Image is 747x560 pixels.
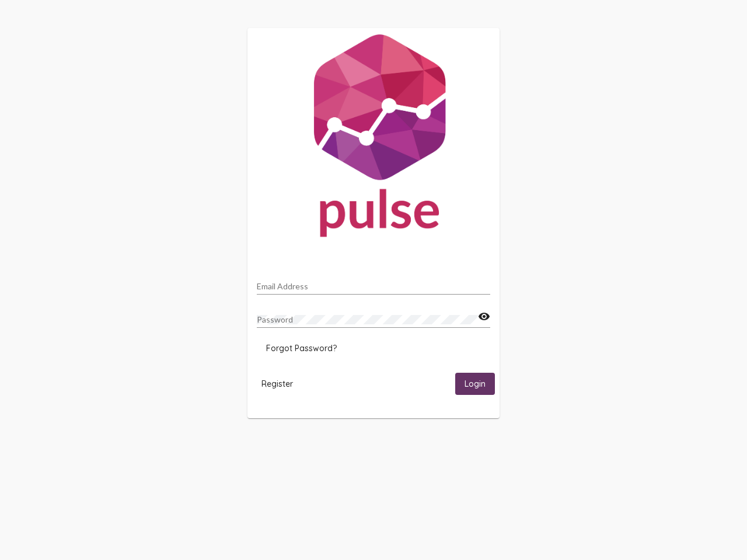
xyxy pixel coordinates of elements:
[478,310,490,324] mat-icon: visibility
[257,338,346,359] button: Forgot Password?
[252,373,302,394] button: Register
[247,28,500,249] img: Pulse For Good Logo
[266,343,337,353] span: Forgot Password?
[455,373,495,394] button: Login
[465,379,486,390] span: Login
[261,379,293,389] span: Register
